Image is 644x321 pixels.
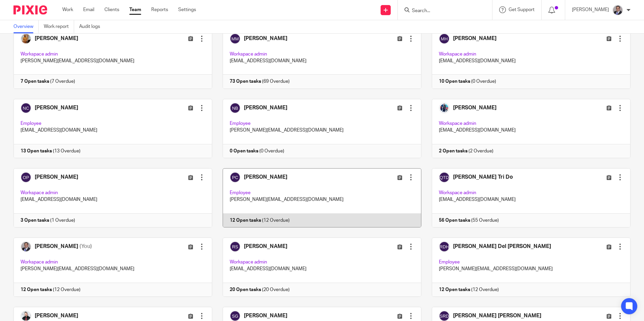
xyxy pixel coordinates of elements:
a: Reports [151,6,168,13]
a: Audit logs [79,20,105,33]
img: Pixie [13,5,47,14]
a: Work report [44,20,74,33]
img: thumbnail_IMG_0720.jpg [612,5,623,15]
a: Settings [178,6,196,13]
input: Search [411,8,472,14]
a: Work [62,6,73,13]
a: Email [83,6,94,13]
a: Team [129,6,141,13]
a: Clients [104,6,119,13]
span: Get Support [509,7,535,12]
p: [PERSON_NAME] [572,6,609,13]
a: Overview [13,20,39,33]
